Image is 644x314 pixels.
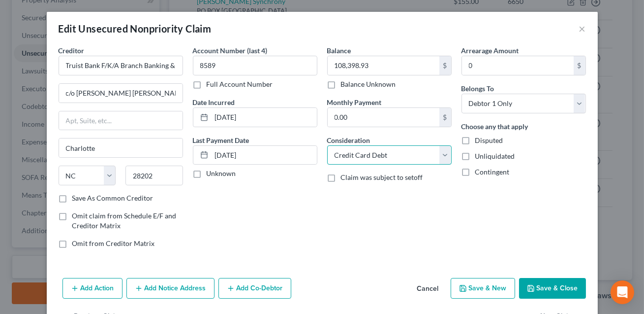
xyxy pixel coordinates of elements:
[475,152,515,160] span: Unliquidated
[59,139,183,157] input: Enter city...
[59,84,183,103] input: Enter address...
[461,45,519,56] label: Arrearage Amount
[193,45,268,56] label: Account Number (last 4)
[341,79,396,89] label: Balance Unknown
[59,111,183,130] input: Apt, Suite, etc...
[461,121,528,132] label: Choose any that apply
[207,79,273,89] label: Full Account Number
[59,22,212,35] div: Edit Unsecured Nonpriority Claim
[62,278,123,299] button: Add Action
[409,279,447,299] button: Cancel
[72,239,155,247] span: Omit from Creditor Matrix
[327,45,351,56] label: Balance
[341,173,423,181] span: Claim was subject to setoff
[72,211,177,230] span: Omit claim from Schedule E/F and Creditor Matrix
[574,56,585,75] div: $
[218,278,291,299] button: Add Co-Debtor
[193,97,235,107] label: Date Incurred
[475,136,503,144] span: Disputed
[126,278,215,299] button: Add Notice Address
[59,56,183,75] input: Search creditor by name...
[212,108,317,127] input: MM/DD/YYYY
[212,146,317,165] input: MM/DD/YYYY
[519,278,586,299] button: Save & Close
[451,278,515,299] button: Save & New
[579,23,586,35] button: ×
[193,56,317,75] input: XXXX
[611,280,634,304] div: Open Intercom Messenger
[207,169,236,178] label: Unknown
[475,168,510,176] span: Contingent
[462,56,574,75] input: 0.00
[327,97,382,107] label: Monthly Payment
[72,193,153,203] label: Save As Common Creditor
[328,56,439,75] input: 0.00
[59,46,85,55] span: Creditor
[461,84,494,93] span: Belongs To
[193,135,249,145] label: Last Payment Date
[125,166,183,185] input: Enter zip...
[439,108,451,127] div: $
[328,108,439,127] input: 0.00
[439,56,451,75] div: $
[327,135,370,145] label: Consideration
